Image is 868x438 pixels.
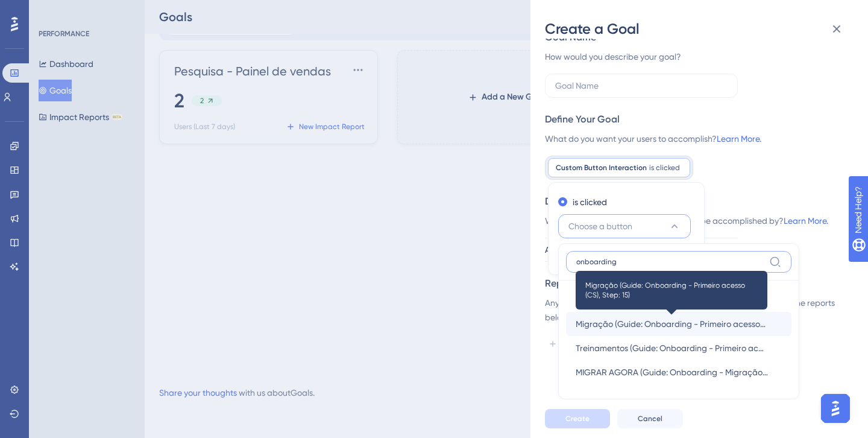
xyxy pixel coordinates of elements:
button: New Impact Report [545,334,629,354]
span: Create [565,414,590,424]
div: Define Your Target Audience [545,194,844,209]
span: Cancel [638,414,662,424]
iframe: UserGuiding AI Assistant Launcher [817,390,854,427]
button: Create [545,409,610,428]
button: Treinamentos (Guide: Onboarding - Primeiro acesso (CS), Step: 15) [566,336,791,360]
span: Choose a button [568,219,632,233]
button: MIGRAR AGORA (Guide: Onboarding - Migração de dados, Step: 1) [566,360,791,384]
div: Which segment do you want this goal to be accomplished by? [545,214,844,228]
a: Learn More. [784,216,828,226]
button: Cancel [617,409,683,428]
div: What do you want your users to accomplish? [545,132,844,146]
input: Goal Name [555,79,728,92]
div: Reports [545,276,844,291]
div: How would you describe your goal? [545,49,844,64]
span: Treinamentos (Guide: Onboarding - Primeiro acesso (CS), Step: 15) [576,341,768,355]
input: Search for a button [576,257,764,267]
span: All Users [545,243,576,257]
span: MIGRAR AGORA (Guide: Onboarding - Migração de dados, Step: 1) [576,365,768,379]
span: Migração (Guide: Onboarding - Primeiro acesso (CS), Step: 15) [576,317,767,331]
div: Any changes you make to the definition of this goal will reflect on the reports below. [545,296,844,325]
span: is clicked [649,163,680,173]
a: Learn More. [717,134,761,144]
button: Migração (Guide: Onboarding - Primeiro acesso (CS), Step: 15)Migração (Guide: Onboarding - Primei... [566,312,791,336]
span: Migração (Guide: Onboarding - Primeiro acesso (CS), Step: 15) [585,281,758,300]
label: is clicked [573,195,607,209]
div: Define Your Goal [545,112,844,127]
div: Create a Goal [545,19,854,39]
span: Custom Button Interaction [556,163,647,173]
span: Need Help? [28,3,75,17]
button: Próximo (Guide: Onboarding - Primeiro acesso (CS), Step: 3) [566,288,791,312]
button: All Users [545,238,738,262]
button: Choose a button [558,214,691,238]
